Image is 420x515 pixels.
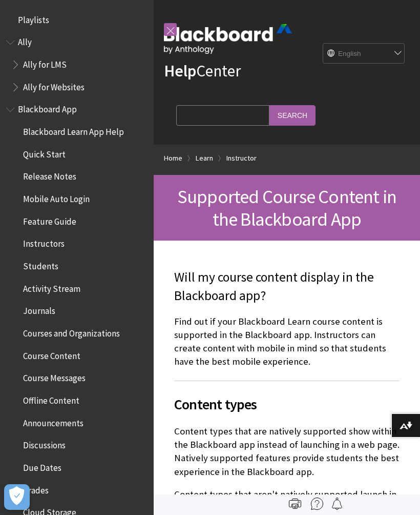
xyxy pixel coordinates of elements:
[23,235,65,249] span: Instructors
[174,268,400,305] p: Will my course content display in the Blackboard app?
[23,78,85,92] span: Ally for Websites
[23,213,76,227] span: Feature Guide
[23,414,83,428] span: Announcements
[289,498,301,510] img: Print
[23,168,76,182] span: Release Notes
[23,392,79,406] span: Offline Content
[23,190,90,204] span: Mobile Auto Login
[23,280,80,294] span: Activity Stream
[164,152,182,165] a: Home
[174,315,400,369] p: Find out if your Blackboard Learn course content is supported in the Blackboard app. Instructors ...
[6,11,148,29] nav: Book outline for Playlists
[164,61,196,81] strong: Help
[331,498,343,510] img: Follow this page
[311,498,323,510] img: More help
[23,257,58,271] span: Students
[23,146,66,160] span: Quick Start
[23,123,124,137] span: Blackboard Learn App Help
[23,437,66,450] span: Discussions
[23,56,67,70] span: Ally for LMS
[18,101,77,115] span: Blackboard App
[226,152,257,165] a: Instructor
[23,347,80,361] span: Course Content
[4,484,30,510] button: Open Preferences
[23,325,120,339] span: Courses and Organizations
[164,24,292,54] img: Blackboard by Anthology
[323,44,405,64] select: Site Language Selector
[23,370,86,384] span: Course Messages
[6,34,148,96] nav: Book outline for Anthology Ally Help
[23,303,55,316] span: Journals
[18,34,32,48] span: Ally
[23,482,49,496] span: Grades
[164,61,241,81] a: HelpCenter
[196,152,213,165] a: Learn
[177,185,396,231] span: Supported Course Content in the Blackboard App
[174,393,400,415] span: Content types
[269,105,316,125] input: Search
[23,459,61,473] span: Due Dates
[18,11,49,25] span: Playlists
[174,425,400,479] p: Content types that are natively supported show within the Blackboard app instead of launching in ...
